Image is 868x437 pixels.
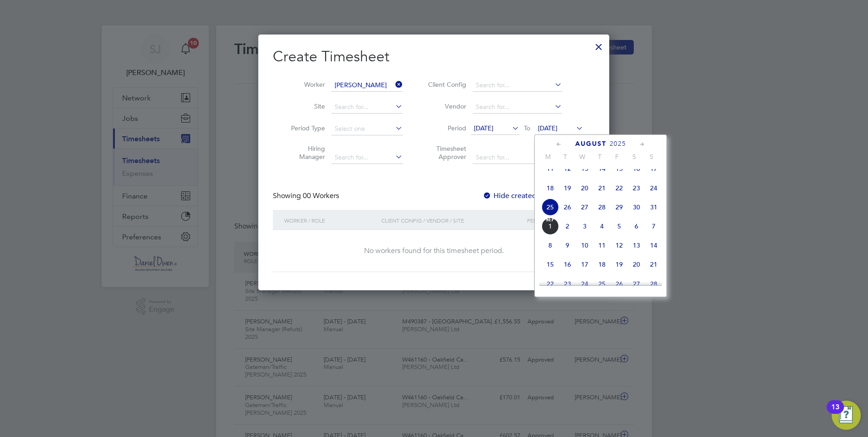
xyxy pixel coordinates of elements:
div: No workers found for this timesheet period. [282,246,586,256]
span: 4 [593,218,611,235]
input: Search for... [331,151,403,164]
span: 12 [611,237,628,254]
span: 2025 [610,140,626,148]
span: 22 [542,275,559,293]
span: 13 [576,160,593,177]
button: Open Resource Center, 13 new notifications [832,401,861,430]
div: Client Config / Vendor / Site [379,210,525,231]
div: 13 [831,407,839,419]
label: Client Config [425,80,466,89]
h2: Create Timesheet [273,47,595,66]
span: To [521,122,533,134]
span: 14 [593,160,611,177]
span: 30 [628,199,645,216]
label: Worker [284,80,325,89]
span: 28 [593,199,611,216]
span: 13 [628,237,645,254]
span: 25 [593,275,611,293]
label: Hide created timesheets [483,191,575,200]
span: 25 [542,199,559,216]
span: T [557,153,574,161]
span: W [574,153,591,161]
span: 21 [593,179,611,197]
span: 5 [611,218,628,235]
span: 27 [628,275,645,293]
input: Search for... [331,79,403,92]
label: Vendor [425,102,466,110]
div: Showing [273,191,341,201]
span: 18 [542,179,559,197]
span: 21 [645,256,662,273]
div: Worker / Role [282,210,379,231]
span: 29 [611,199,628,216]
span: 16 [559,256,576,273]
span: 28 [645,275,662,293]
span: 24 [576,275,593,293]
span: 15 [542,256,559,273]
label: Site [284,102,325,110]
input: Search for... [473,79,562,92]
span: 19 [559,179,576,197]
span: [DATE] [474,124,493,132]
span: 3 [576,218,593,235]
span: 27 [576,199,593,216]
span: 12 [559,160,576,177]
input: Search for... [331,101,403,114]
span: 16 [628,160,645,177]
span: 20 [628,256,645,273]
span: 10 [576,237,593,254]
span: 8 [542,237,559,254]
label: Period [425,124,466,132]
span: 17 [576,256,593,273]
span: 15 [611,160,628,177]
label: Period Type [284,124,325,132]
span: 24 [645,179,662,197]
span: S [643,153,660,161]
span: 20 [576,179,593,197]
span: August [575,140,607,148]
span: 9 [559,237,576,254]
span: 6 [628,218,645,235]
span: 31 [645,199,662,216]
span: 11 [542,160,559,177]
span: 23 [559,275,576,293]
span: 23 [628,179,645,197]
span: [DATE] [538,124,557,132]
input: Search for... [473,151,562,164]
label: Hiring Manager [284,144,325,161]
span: 18 [593,256,611,273]
span: 7 [645,218,662,235]
input: Select one [331,123,403,135]
label: Timesheet Approver [425,144,466,161]
span: 19 [611,256,628,273]
span: 2 [559,218,576,235]
span: Sep [542,218,559,222]
span: 14 [645,237,662,254]
span: S [626,153,643,161]
span: 1 [542,218,559,235]
span: T [591,153,608,161]
input: Search for... [473,101,562,114]
span: 17 [645,160,662,177]
span: 26 [611,275,628,293]
span: F [608,153,626,161]
div: Period [525,210,586,231]
span: 26 [559,199,576,216]
span: 11 [593,237,611,254]
span: 00 Workers [303,191,339,200]
span: M [539,153,557,161]
span: 22 [611,179,628,197]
